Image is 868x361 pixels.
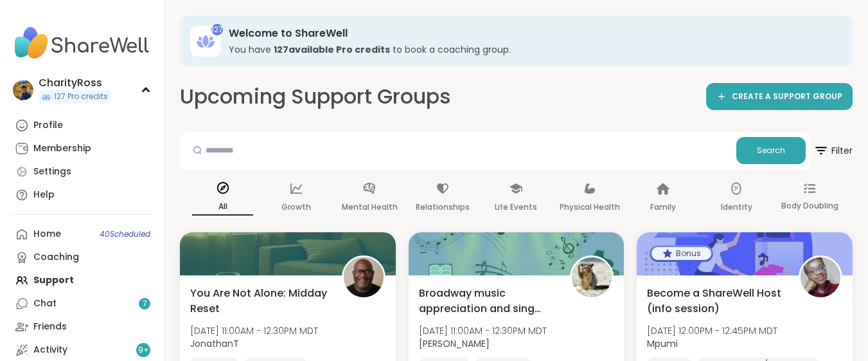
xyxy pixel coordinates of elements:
div: Help [33,189,55,201]
div: Chat [33,297,57,310]
span: Filter [813,135,853,166]
b: Mpumi [647,337,678,350]
h2: Upcoming Support Groups [180,82,451,111]
div: Home [33,228,61,241]
span: 127 Pro credits [54,91,108,102]
p: Family [650,199,676,215]
div: Coaching [33,251,79,264]
p: Life Events [495,199,537,215]
b: [PERSON_NAME] [419,337,490,350]
h3: Welcome to ShareWell [229,26,835,41]
span: Broadway music appreciation and sing along [419,286,556,317]
img: spencer [572,257,612,297]
span: [DATE] 11:00AM - 12:30PM MDT [419,324,547,337]
img: ShareWell Nav Logo [10,21,154,66]
a: Settings [10,160,154,183]
a: Coaching [10,246,154,269]
p: Identity [721,199,752,215]
a: Help [10,183,154,207]
p: Body Doubling [781,198,838,214]
a: Home40Scheduled [10,223,154,246]
span: [DATE] 12:00PM - 12:45PM MDT [647,324,777,337]
span: Become a ShareWell Host (info session) [647,286,784,317]
a: Membership [10,137,154,160]
a: Chat7 [10,292,154,315]
span: 9 + [138,345,149,356]
div: CharityRoss [39,76,111,90]
p: Relationships [416,199,470,215]
b: 127 available Pro credit s [274,43,390,56]
span: 40 Scheduled [100,229,150,239]
img: CharityRoss [13,80,33,100]
span: 7 [143,299,147,310]
div: Activity [33,344,67,356]
div: 127 [211,24,223,35]
a: Friends [10,315,154,338]
p: Mental Health [342,199,398,215]
button: Filter [813,132,853,169]
div: Bonus [651,247,711,260]
div: Settings [33,165,71,178]
span: Search [757,145,785,156]
div: Membership [33,142,91,155]
p: All [192,199,253,216]
button: Search [736,137,806,164]
div: Profile [33,119,63,132]
span: [DATE] 11:00AM - 12:30PM MDT [190,324,318,337]
h3: You have to book a coaching group. [229,43,835,56]
span: You Are Not Alone: Midday Reset [190,286,328,317]
div: Friends [33,320,67,333]
img: JonathanT [344,257,384,297]
img: Mpumi [801,257,840,297]
a: CREATE A SUPPORT GROUP [706,83,853,110]
p: Growth [281,199,311,215]
a: Profile [10,114,154,137]
b: JonathanT [190,337,239,350]
span: CREATE A SUPPORT GROUP [732,91,842,102]
p: Physical Health [560,199,620,215]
